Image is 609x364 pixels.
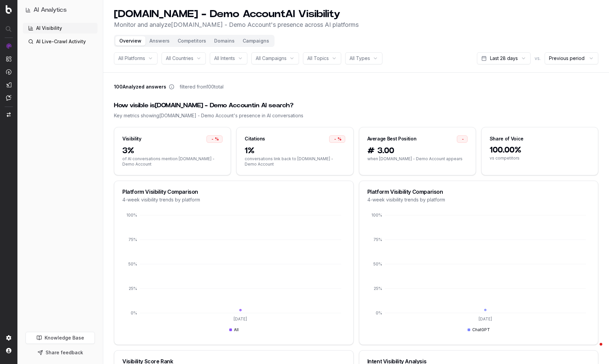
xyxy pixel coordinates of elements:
[126,213,137,218] tspan: 100%
[329,135,345,143] div: -
[367,135,417,142] div: Average Best Position
[479,316,492,321] tspan: [DATE]
[118,55,145,62] span: All Platforms
[367,359,590,364] div: Intent Visibility Analysis
[122,189,345,194] div: Platform Visibility Comparison
[6,69,11,75] img: Activation
[367,145,468,156] span: # 3.00
[128,237,137,242] tspan: 75%
[468,327,490,332] div: ChatGPT
[256,55,287,62] span: All Campaigns
[239,36,273,46] button: Campaigns
[122,359,345,364] div: Visibility Score Rank
[457,135,468,143] div: -
[6,43,11,49] img: Analytics
[166,55,193,62] span: All Countries
[114,83,166,90] span: 100 Analyzed answers
[34,5,67,15] h1: AI Analytics
[25,5,95,15] button: AI Analytics
[6,56,11,62] img: Intelligence
[122,135,141,142] div: Visibility
[210,36,239,46] button: Domains
[490,135,524,142] div: Share of Voice
[6,335,11,341] img: Setting
[373,286,382,291] tspan: 25%
[367,156,468,162] span: when [DOMAIN_NAME] - Demo Account appears
[122,156,223,167] span: of AI conversations mention [DOMAIN_NAME] - Demo Account
[23,23,98,34] a: AI Visibility
[215,136,219,142] span: %
[375,310,382,315] tspan: 0%
[145,36,174,46] button: Answers
[114,101,598,110] div: How visible is [DOMAIN_NAME] - Demo Account in AI search?
[23,36,98,47] a: AI Live-Crawl Activity
[114,8,359,20] h1: [DOMAIN_NAME] - Demo Account AI Visibility
[307,55,329,62] span: All Topics
[122,145,223,156] span: 3%
[338,136,342,142] span: %
[586,341,602,357] iframe: Intercom live chat
[25,332,95,344] a: Knowledge Base
[206,135,223,143] div: -
[214,55,235,62] span: All Intents
[7,112,11,117] img: Switch project
[245,156,345,167] span: conversations link back to [DOMAIN_NAME] - Demo Account
[115,36,145,46] button: Overview
[229,327,239,332] div: All
[373,237,382,242] tspan: 75%
[131,310,137,315] tspan: 0%
[114,20,359,29] p: Monitor and analyze [DOMAIN_NAME] - Demo Account 's presence across AI platforms
[245,135,265,142] div: Citations
[245,145,345,156] span: 1%
[234,316,247,321] tspan: [DATE]
[174,36,210,46] button: Competitors
[6,348,11,353] img: My account
[128,261,137,266] tspan: 50%
[6,95,11,101] img: Assist
[6,82,11,87] img: Studio
[367,196,590,203] div: 4-week visibility trends by platform
[535,55,541,62] span: vs.
[25,347,95,359] button: Share feedback
[122,196,345,203] div: 4-week visibility trends by platform
[180,83,224,90] span: filtered from 100 total
[490,145,590,156] span: 100.00%
[6,5,12,14] img: Botify logo
[490,156,590,161] span: vs competitors
[373,261,382,266] tspan: 50%
[129,286,137,291] tspan: 25%
[367,189,590,194] div: Platform Visibility Comparison
[371,213,382,218] tspan: 100%
[114,112,598,119] div: Key metrics showing [DOMAIN_NAME] - Demo Account 's presence in AI conversations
